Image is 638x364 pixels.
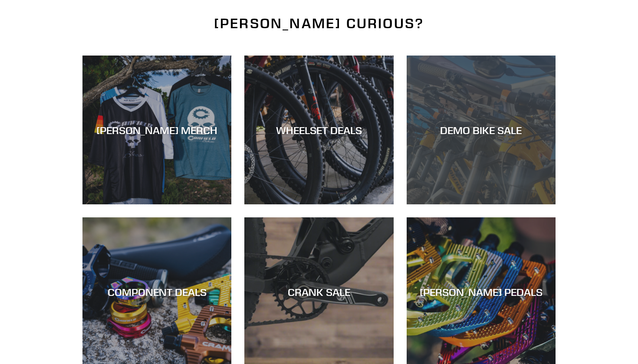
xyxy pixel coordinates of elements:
h2: [PERSON_NAME] curious? [82,15,556,32]
a: [PERSON_NAME] MERCH [82,56,231,204]
a: DEMO BIKE SALE [407,56,556,204]
div: WHEELSET DEALS [244,124,393,136]
div: CRANK SALE [244,286,393,298]
div: DEMO BIKE SALE [407,124,556,136]
div: [PERSON_NAME] MERCH [82,124,231,136]
div: COMPONENT DEALS [82,286,231,298]
a: WHEELSET DEALS [244,56,393,204]
div: [PERSON_NAME] PEDALS [407,286,556,298]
